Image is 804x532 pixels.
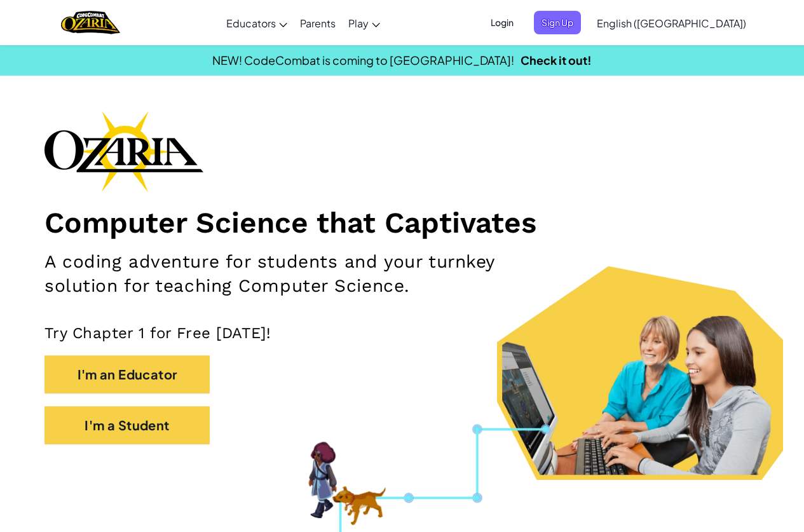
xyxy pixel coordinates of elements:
button: I'm an Educator [44,355,210,393]
a: Educators [220,6,294,40]
button: Sign Up [534,11,581,34]
span: NEW! CodeCombat is coming to [GEOGRAPHIC_DATA]! [212,53,514,67]
p: Try Chapter 1 for Free [DATE]! [44,324,760,343]
a: Check it out! [521,53,592,67]
h2: A coding adventure for students and your turnkey solution for teaching Computer Science. [44,250,524,298]
img: Home [61,10,120,36]
a: Ozaria by CodeCombat logo [61,10,120,36]
button: I'm a Student [44,406,210,444]
span: Play [348,17,369,30]
span: English ([GEOGRAPHIC_DATA]) [597,17,746,30]
button: Login [483,11,521,34]
span: Educators [226,17,276,30]
a: Parents [294,6,342,40]
img: Ozaria branding logo [44,111,203,192]
a: Play [342,6,386,40]
a: English ([GEOGRAPHIC_DATA]) [590,6,753,40]
h1: Computer Science that Captivates [44,205,760,240]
